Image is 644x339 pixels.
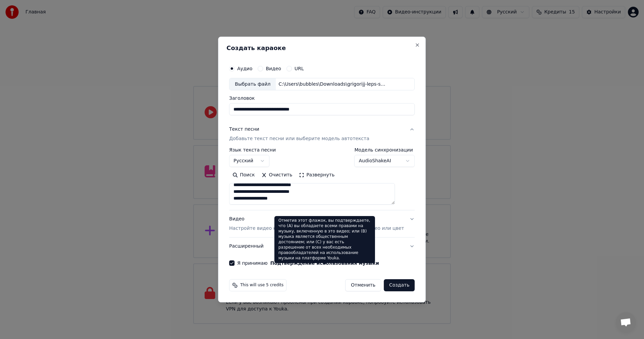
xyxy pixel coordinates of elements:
[226,45,417,51] h2: Создать караоке
[384,279,415,291] button: Создать
[270,261,379,265] button: Я принимаю
[229,78,276,90] div: Выбрать файл
[355,148,415,153] label: Модель синхронизации
[229,136,369,142] p: Добавьте текст песни или выберите модель автотекста
[274,216,375,263] div: Отметив этот флажок, вы подтверждаете, что (A) вы обладаете всеми правами на музыку, включенную в...
[229,170,258,181] button: Поиск
[229,211,415,238] button: ВидеоНастройте видео караоке: используйте изображение, видео или цвет
[229,121,415,148] button: Текст песниДобавьте текст песни или выберите модель автотекста
[276,81,390,88] div: C:\Users\bubbles\Downloads\grigorijj-leps-samyjj-luchshijj-den.mp3
[345,279,381,291] button: Отменить
[237,261,379,265] label: Я принимаю
[229,148,276,153] label: Язык текста песни
[229,225,404,232] p: Настройте видео караоке: используйте изображение, видео или цвет
[240,283,283,288] span: This will use 5 credits
[294,66,304,71] label: URL
[229,96,415,101] label: Заголовок
[229,126,259,133] div: Текст песни
[296,170,338,181] button: Развернуть
[229,148,415,210] div: Текст песниДобавьте текст песни или выберите модель автотекста
[258,170,296,181] button: Очистить
[229,216,404,232] div: Видео
[237,66,252,71] label: Аудио
[266,66,281,71] label: Видео
[229,238,415,255] button: Расширенный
